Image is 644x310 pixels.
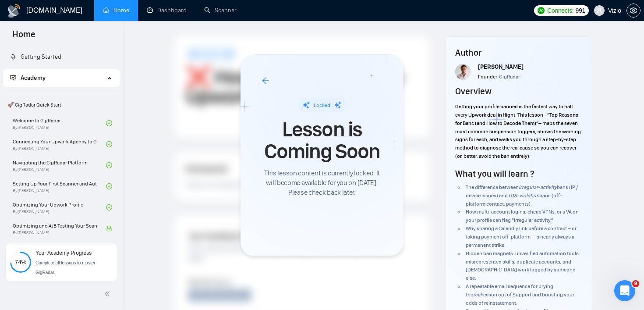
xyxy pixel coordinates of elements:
[262,118,382,163] span: Lesson is Coming Soon
[262,168,382,197] span: This lesson content is currently locked. It will become available for you on [DATE]. Please check...
[614,280,635,301] iframe: Intercom live chat
[314,102,330,108] span: Locked
[262,77,269,85] span: arrow-left
[632,280,639,287] span: 9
